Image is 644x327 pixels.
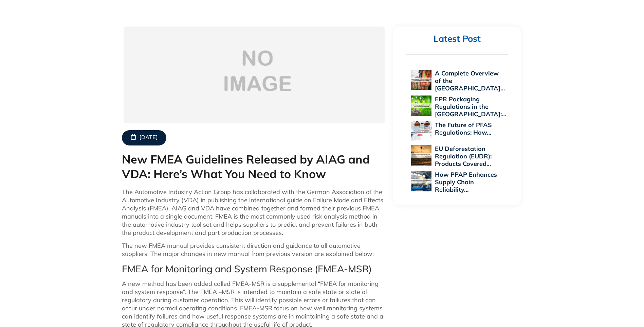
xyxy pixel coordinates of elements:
a: EU Deforestation Regulation (EUDR): Products Covered… [435,145,492,168]
p: The Automotive Industry Action Group has collaborated with the German Association of the Automoti... [122,188,387,237]
h2: Latest Post [406,33,508,45]
img: A Complete Overview of the EU Personal Protective Equipment Regulation 2016/425 [411,70,431,90]
img: EPR Packaging Regulations in the US: A 2025 Compliance Perspective [411,96,431,116]
span: [DATE] [140,134,158,141]
a: A Complete Overview of the [GEOGRAPHIC_DATA]… [435,69,505,92]
a: How PPAP Enhances Supply Chain Reliability… [435,171,497,193]
img: EU Deforestation Regulation (EUDR): Products Covered and Compliance Essentials [411,145,431,166]
img: no-img [124,27,385,123]
a: [DATE] [122,130,166,145]
img: How PPAP Enhances Supply Chain Reliability Across Global Industries [411,171,431,191]
a: The Future of PFAS Regulations: How… [435,121,492,136]
img: The Future of PFAS Regulations: How 2025 Will Reshape Global Supply Chains [411,121,431,142]
a: EPR Packaging Regulations in the [GEOGRAPHIC_DATA]:… [435,95,506,118]
h1: New FMEA Guidelines Released by AIAG and VDA: Here’s What You Need to Know [122,152,387,181]
p: The new FMEA manual provides consistent direction and guidance to all automotive suppliers. The m... [122,242,387,258]
h3: FMEA for Monitoring and System Response (FMEA-MSR) [122,263,387,275]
